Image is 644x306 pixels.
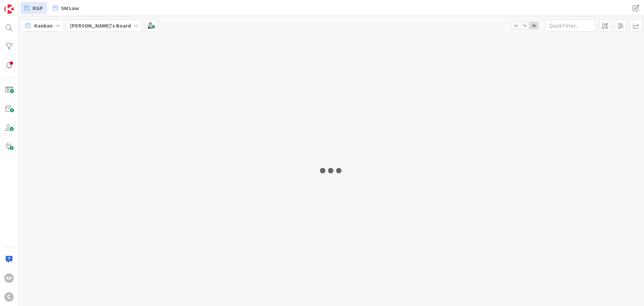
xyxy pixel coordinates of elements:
a: SM Law [49,2,83,14]
img: Visit kanbanzone.com [4,4,14,14]
span: 2x [520,22,529,29]
span: Kanban [34,21,53,30]
b: [PERSON_NAME]'s Board [70,22,131,29]
a: RGP [20,2,47,14]
span: 1x [511,22,520,29]
span: SM Law [61,4,79,12]
div: C [4,292,14,302]
span: 3x [529,22,538,29]
div: RP [4,273,14,283]
input: Quick Filter... [545,19,596,32]
span: RGP [33,4,43,12]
